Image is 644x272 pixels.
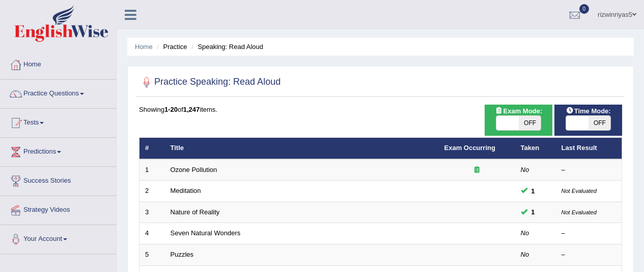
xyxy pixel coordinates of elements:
a: Practice Questions [1,80,117,105]
td: 4 [139,223,165,244]
td: 5 [139,244,165,266]
a: Strategy Videos [1,196,117,221]
th: Title [165,138,439,159]
span: OFF [589,116,611,130]
a: Puzzles [171,251,194,258]
td: 2 [139,181,165,202]
div: – [562,165,617,175]
a: Your Account [1,225,117,251]
td: 3 [139,202,165,223]
a: Seven Natural Wonders [171,229,241,237]
span: 0 [579,4,590,14]
a: Nature of Reality [171,208,220,216]
div: Exam occurring question [444,165,510,175]
a: Meditation [171,187,201,194]
span: OFF [519,116,541,130]
th: # [139,138,165,159]
li: Practice [154,42,187,52]
h2: Practice Speaking: Read Aloud [139,75,281,90]
li: Speaking: Read Aloud [189,42,263,52]
div: Showing of items. [139,105,622,114]
small: Not Evaluated [562,209,597,215]
div: – [562,250,617,260]
a: Predictions [1,138,117,163]
a: Exam Occurring [444,144,495,152]
b: 1,247 [183,106,200,113]
span: You cannot take this question anymore [527,207,539,217]
a: Home [1,51,117,76]
em: No [521,166,529,174]
td: 1 [139,159,165,181]
span: Time Mode: [562,106,615,116]
small: Not Evaluated [562,188,597,194]
span: Exam Mode: [491,106,546,116]
th: Taken [515,138,556,159]
a: Success Stories [1,167,117,192]
a: Ozone Pollution [171,166,217,174]
div: Show exams occurring in exams [485,105,552,136]
em: No [521,251,529,258]
a: Home [135,43,153,51]
a: Tests [1,109,117,134]
div: – [562,229,617,238]
em: No [521,229,529,237]
th: Last Result [556,138,622,159]
b: 1-20 [164,106,178,113]
span: You cannot take this question anymore [527,186,539,196]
